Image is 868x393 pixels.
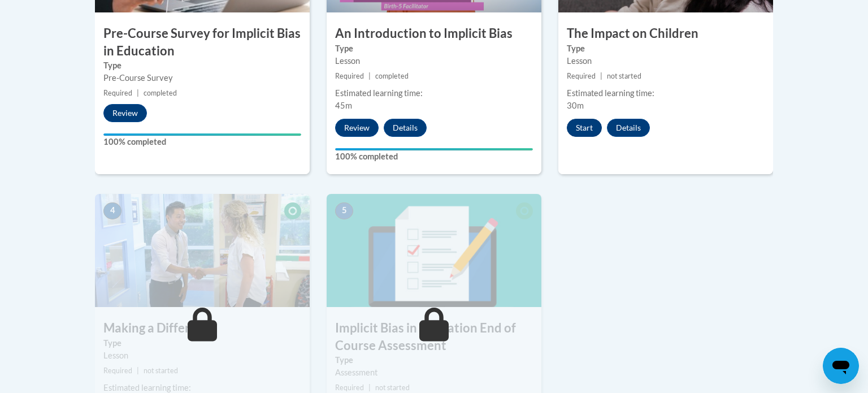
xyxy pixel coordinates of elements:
[335,383,364,392] span: Required
[103,133,301,136] div: Your progress
[103,72,301,84] div: Pre-Course Survey
[95,25,310,60] h3: Pre-Course Survey for Implicit Bias in Education
[335,150,533,163] label: 100% completed
[567,119,602,137] button: Start
[607,72,641,80] span: not started
[144,366,178,375] span: not started
[335,148,533,150] div: Your progress
[103,59,301,72] label: Type
[137,89,139,97] span: |
[558,25,773,42] h3: The Impact on Children
[103,337,301,349] label: Type
[103,104,147,122] button: Review
[327,194,541,307] img: Course Image
[600,72,602,80] span: |
[368,383,371,392] span: |
[137,366,139,375] span: |
[567,55,765,67] div: Lesson
[384,119,427,137] button: Details
[327,319,541,355] h3: Implicit Bias in Education End of Course Assessment
[567,42,765,55] label: Type
[375,383,410,392] span: not started
[567,101,584,110] span: 30m
[335,101,352,110] span: 45m
[607,119,650,137] button: Details
[335,366,533,379] div: Assessment
[375,72,409,80] span: completed
[335,354,533,366] label: Type
[327,25,541,42] h3: An Introduction to Implicit Bias
[567,87,765,100] div: Estimated learning time:
[95,319,310,337] h3: Making a Difference
[567,72,596,80] span: Required
[335,72,364,80] span: Required
[335,42,533,55] label: Type
[335,119,379,137] button: Review
[103,136,301,148] label: 100% completed
[823,348,859,384] iframe: Button to launch messaging window
[144,89,177,97] span: completed
[103,366,132,375] span: Required
[103,202,121,219] span: 4
[95,194,310,307] img: Course Image
[335,87,533,100] div: Estimated learning time:
[368,72,371,80] span: |
[103,349,301,362] div: Lesson
[335,202,353,219] span: 5
[103,89,132,97] span: Required
[335,55,533,67] div: Lesson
